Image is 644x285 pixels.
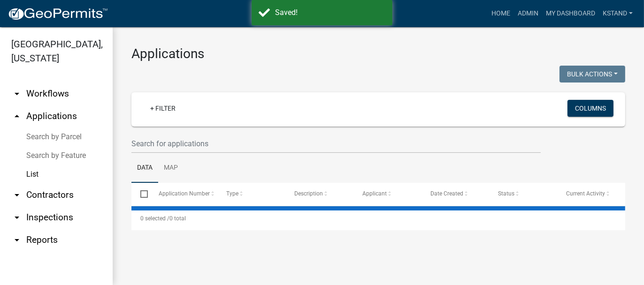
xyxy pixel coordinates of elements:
i: arrow_drop_up [11,111,23,122]
datatable-header-cell: Date Created [422,183,490,205]
div: 0 total [131,207,625,230]
i: arrow_drop_down [11,189,23,201]
div: Saved! [275,7,385,18]
button: Columns [567,100,613,117]
i: arrow_drop_down [11,212,23,223]
a: kstand [599,5,636,22]
datatable-header-cell: Type [217,183,285,205]
span: Application Number [159,190,210,197]
a: Home [488,5,514,22]
datatable-header-cell: Applicant [353,183,422,205]
i: arrow_drop_down [11,234,23,246]
a: Admin [514,5,542,22]
span: Type [226,190,238,197]
span: Applicant [362,190,387,197]
span: Status [498,190,515,197]
datatable-header-cell: Current Activity [557,183,625,205]
datatable-header-cell: Status [489,183,557,205]
input: Search for applications [131,134,541,153]
span: Current Activity [566,190,605,197]
a: My Dashboard [542,5,599,22]
button: Bulk Actions [560,66,625,82]
datatable-header-cell: Select [131,183,149,205]
span: Description [294,190,323,197]
a: Data [131,153,158,183]
a: + Filter [143,100,183,117]
span: 0 selected / [140,215,169,222]
a: Map [158,153,184,183]
h3: Applications [131,46,625,62]
span: Date Created [430,190,463,197]
datatable-header-cell: Description [285,183,353,205]
i: arrow_drop_down [11,88,23,99]
datatable-header-cell: Application Number [149,183,217,205]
